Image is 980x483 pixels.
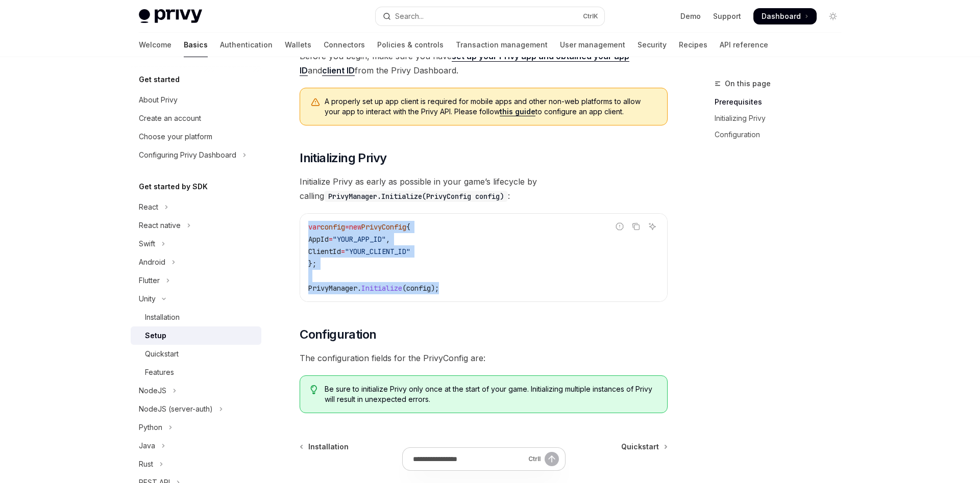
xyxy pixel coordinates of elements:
span: "YOUR_APP_ID" [333,235,386,244]
input: Ask a question... [413,448,524,470]
span: ClientId [308,247,341,256]
a: Connectors [324,33,365,57]
a: Prerequisites [715,94,849,110]
span: = [329,235,333,244]
div: Flutter [139,274,160,287]
a: Wallets [285,33,311,57]
div: React native [139,219,181,232]
div: Swift [139,238,155,250]
button: Toggle Android section [131,253,261,271]
span: Initialize Privy as early as possible in your game’s lifecycle by calling : [300,174,668,203]
button: Open search [376,7,604,26]
button: Send message [545,452,559,466]
svg: Warning [310,97,321,108]
span: Installation [308,442,349,452]
a: API reference [720,33,768,57]
span: Quickstart [621,442,659,452]
div: Python [139,421,162,434]
span: }; [308,259,316,268]
span: Dashboard [762,11,801,21]
div: Choose your platform [139,131,212,143]
span: config [321,222,345,232]
span: config [406,284,431,293]
a: Policies & controls [377,33,444,57]
a: Setup [131,326,261,345]
a: Welcome [139,33,171,57]
a: this guide [500,107,535,116]
a: Quickstart [131,345,261,363]
a: Choose your platform [131,128,261,146]
button: Toggle Swift section [131,235,261,253]
div: Configuring Privy Dashboard [139,149,236,161]
span: . [357,284,361,293]
button: Toggle Python section [131,418,261,437]
div: Setup [145,329,166,342]
span: var [308,222,321,232]
div: About Privy [139,94,178,106]
a: User management [560,33,625,57]
span: AppId [308,235,329,244]
a: client ID [322,65,355,76]
button: Toggle NodeJS (server-auth) section [131,400,261,418]
span: = [341,247,345,256]
div: Create an account [139,112,201,124]
a: Quickstart [621,442,667,452]
button: Ask AI [646,220,659,233]
span: = [345,222,349,232]
span: The configuration fields for the PrivyConfig are: [300,351,668,365]
a: Create an account [131,109,261,128]
button: Toggle Unity section [131,290,261,308]
div: Search... [395,10,424,22]
a: About Privy [131,91,261,109]
div: Java [139,440,155,452]
span: Configuration [300,326,376,343]
span: new [349,222,361,232]
div: Rust [139,458,153,470]
svg: Tip [310,385,317,394]
a: Demo [680,11,701,21]
button: Toggle NodeJS section [131,382,261,400]
span: Before you begin, make sure you have and from the Privy Dashboard. [300,49,668,78]
a: Support [713,11,741,21]
a: Transaction management [456,33,548,57]
span: Be sure to initialize Privy only once at the start of your game. Initializing multiple instances ... [325,384,657,404]
code: PrivyManager.Initialize(PrivyConfig config) [324,191,508,202]
h5: Get started [139,73,180,86]
div: Features [145,366,174,378]
button: Toggle Java section [131,437,261,455]
span: On this page [725,78,771,90]
button: Toggle dark mode [825,8,841,24]
a: Authentication [220,33,273,57]
div: NodeJS (server-auth) [139,403,213,415]
div: Unity [139,293,156,305]
button: Copy the contents from the code block [629,220,643,233]
a: Initializing Privy [715,110,849,126]
div: Android [139,256,165,268]
a: Dashboard [753,8,817,24]
h5: Get started by SDK [139,181,208,193]
a: Features [131,363,261,382]
img: light logo [139,9,202,23]
div: Quickstart [145,348,179,360]
a: Recipes [679,33,707,57]
div: NodeJS [139,385,166,397]
div: Installation [145,311,180,323]
span: ( [402,284,406,293]
span: A properly set up app client is required for mobile apps and other non-web platforms to allow you... [325,96,657,117]
button: Toggle Configuring Privy Dashboard section [131,146,261,164]
span: { [406,222,410,232]
span: PrivyConfig [361,222,406,232]
a: Basics [184,33,208,57]
span: Ctrl K [583,12,598,20]
span: , [386,235,390,244]
button: Toggle Flutter section [131,271,261,290]
span: ); [431,284,439,293]
button: Report incorrect code [613,220,626,233]
span: Initialize [361,284,402,293]
span: PrivyManager [308,284,357,293]
a: Security [638,33,667,57]
a: Installation [301,442,349,452]
a: Configuration [715,126,849,143]
div: React [139,201,158,213]
span: "YOUR_CLIENT_ID" [345,247,410,256]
